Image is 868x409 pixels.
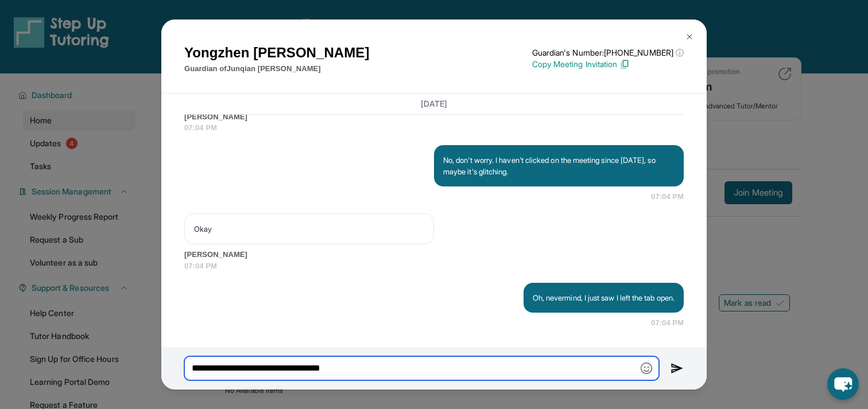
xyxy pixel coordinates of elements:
[443,154,675,177] p: No, don't worry. I haven't clicked on the meeting since [DATE], so maybe it's glitching.
[532,59,684,70] p: Copy Meeting Invitation
[184,122,684,134] span: 07:04 PM
[671,361,684,375] img: Send icon
[184,42,369,63] h1: Yongzhen [PERSON_NAME]
[651,317,684,329] span: 07:04 PM
[194,223,424,235] p: Okay
[651,191,684,202] span: 07:04 PM
[676,47,684,59] span: ⓘ
[184,98,684,110] h3: [DATE]
[184,111,684,123] span: [PERSON_NAME]
[619,59,630,69] img: Copy Icon
[685,32,694,41] img: Close Icon
[533,292,675,303] p: Oh, nevermind, I just saw I left the tab open.
[184,260,684,272] span: 07:04 PM
[184,249,684,260] span: [PERSON_NAME]
[532,47,684,59] p: Guardian's Number: [PHONE_NUMBER]
[827,368,859,400] button: chat-button
[641,363,652,374] img: Emoji
[184,63,369,75] p: Guardian of Junqian [PERSON_NAME]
